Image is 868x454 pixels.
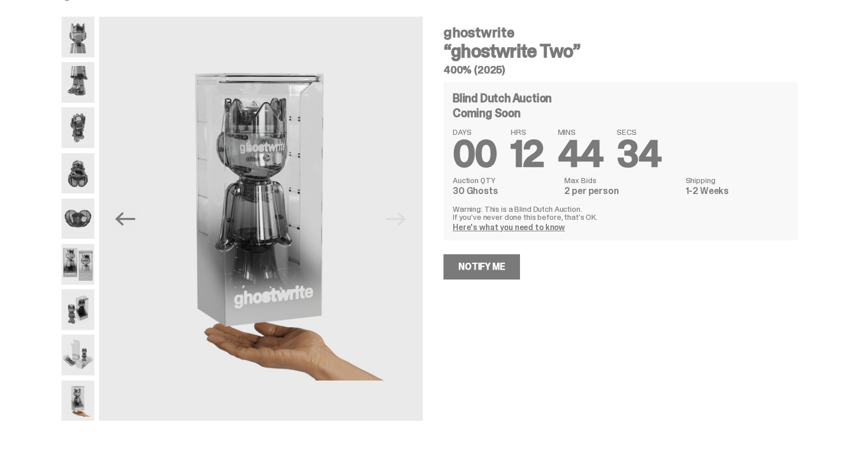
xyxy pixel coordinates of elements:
img: ghostwrite_Two_Media_14.png [99,17,423,421]
dt: Auction QTY [453,176,557,184]
img: ghostwrite_Two_Media_3.png [62,62,94,103]
img: ghostwrite_Two_Media_1.png [62,17,94,57]
span: 12 [511,130,544,178]
dd: 2 per person [564,187,678,196]
h4: Blind Dutch Auction [453,92,552,104]
img: ghostwrite_Two_Media_5.png [62,107,94,148]
img: ghostwrite_Two_Media_14.png [62,381,94,421]
img: ghostwrite_Two_Media_13.png [62,335,94,375]
button: Previous [113,206,138,231]
span: 44 [558,130,603,178]
h5: 400% (2025) [443,65,798,75]
span: HRS [511,128,544,136]
h3: “ghostwrite Two” [443,42,798,60]
a: Notify Me [443,254,520,280]
img: ghostwrite_Two_Media_6.png [62,153,94,194]
span: 34 [617,130,661,178]
dt: Max Bids [564,176,678,184]
img: ghostwrite_Two_Media_10.png [62,244,94,285]
dt: Shipping [686,176,789,184]
h4: ghostwrite [443,26,798,40]
p: Warning: This is a Blind Dutch Auction. If you’ve never done this before, that’s OK. [453,205,789,221]
div: Coming Soon [453,107,789,119]
dd: 30 Ghosts [453,187,557,196]
img: ghostwrite_Two_Media_11.png [62,289,94,330]
img: ghostwrite_Two_Media_8.png [62,199,94,239]
a: Here's what you need to know [453,222,565,232]
span: DAYS [453,128,497,136]
span: 00 [453,130,497,178]
dd: 1-2 Weeks [686,187,789,196]
span: SECS [617,128,661,136]
span: MINS [558,128,603,136]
